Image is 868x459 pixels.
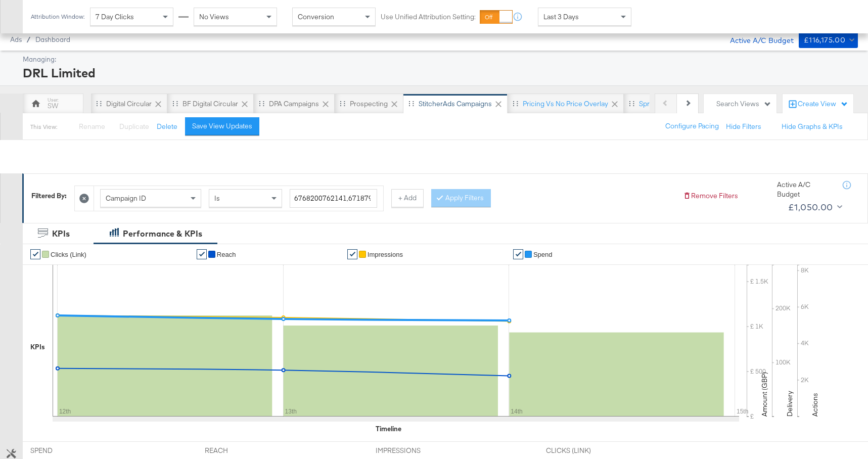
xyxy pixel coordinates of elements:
[629,101,634,106] div: Drag to reorder tab
[785,391,794,417] text: Delivery
[10,35,22,43] span: Ads
[30,342,45,352] div: KPIs
[523,99,608,109] div: Pricing vs No Price Overlay
[182,99,238,109] div: BF Digital Circular
[777,180,833,199] div: Active A/C Budget
[376,424,401,434] div: Timeline
[30,123,57,131] div: This View:
[123,228,202,240] div: Performance & KPIs
[290,189,377,208] input: Enter a search term
[340,101,345,106] div: Drag to reorder tab
[391,189,424,207] button: + Add
[368,251,403,258] span: Impressions
[788,200,833,215] div: £1,050.00
[658,117,726,135] button: Configure Pacing
[35,35,70,43] a: Dashboard
[96,12,134,21] span: 7 Day Clicks
[683,191,738,201] button: Remove Filters
[217,251,236,258] span: Reach
[106,99,152,109] div: Digital Circular
[79,122,105,131] span: Rename
[419,99,492,109] div: StitcherAds Campaigns
[157,122,177,131] button: Delete
[408,101,414,106] div: Drag to reorder tab
[298,12,334,21] span: Conversion
[798,99,848,109] div: Create View
[30,446,106,455] span: SPEND
[23,64,855,81] div: DRL Limited
[350,99,388,109] div: Prospecting
[639,99,690,109] div: Spring Deals DC
[719,32,794,47] div: Active A/C Budget
[214,194,220,203] span: Is
[30,13,85,20] div: Attribution Window:
[381,12,476,22] label: Use Unified Attribution Setting:
[30,249,40,259] a: ✔
[760,372,769,417] text: Amount (GBP)
[533,251,553,258] span: Spend
[192,121,252,131] div: Save View Updates
[23,55,855,64] div: Managing:
[259,101,264,106] div: Drag to reorder tab
[513,101,518,106] div: Drag to reorder tab
[22,35,35,43] span: /
[269,99,319,109] div: DPA Campaigns
[51,251,86,258] span: Clicks (Link)
[782,122,843,131] button: Hide Graphs & KPIs
[52,228,70,240] div: KPIs
[726,122,761,131] button: Hide Filters
[197,249,207,259] a: ✔
[804,34,845,47] div: £116,175.00
[546,446,622,455] span: CLICKS (LINK)
[106,194,146,203] span: Campaign ID
[199,12,229,21] span: No Views
[347,249,357,259] a: ✔
[48,101,58,111] div: SW
[31,191,67,201] div: Filtered By:
[799,32,858,48] button: £116,175.00
[376,446,451,455] span: IMPRESSIONS
[513,249,523,259] a: ✔
[96,101,102,106] div: Drag to reorder tab
[810,393,819,417] text: Actions
[172,101,178,106] div: Drag to reorder tab
[784,199,844,215] button: £1,050.00
[119,122,149,131] span: Duplicate
[716,99,771,109] div: Search Views
[543,12,579,21] span: Last 3 Days
[205,446,281,455] span: REACH
[185,117,259,135] button: Save View Updates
